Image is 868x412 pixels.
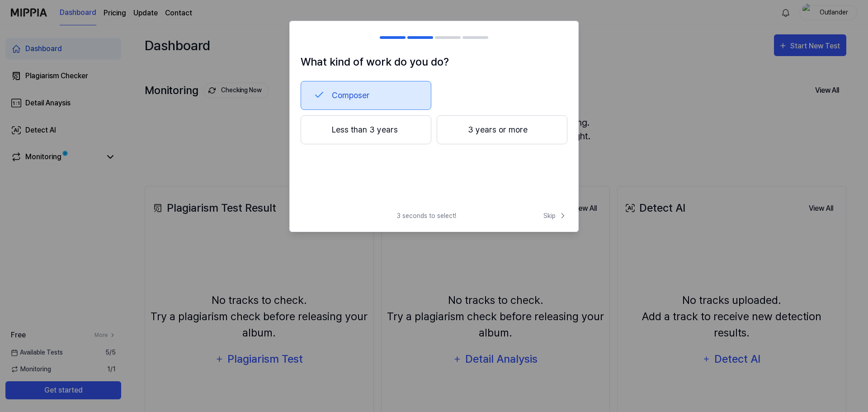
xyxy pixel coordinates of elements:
[397,211,456,221] span: 3 seconds to select!
[542,211,567,221] button: Skip
[543,211,567,221] span: Skip
[301,115,431,144] button: Less than 3 years
[437,115,567,144] button: 3 years or more
[301,81,431,110] button: Composer
[301,54,567,70] h1: What kind of work do you do?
